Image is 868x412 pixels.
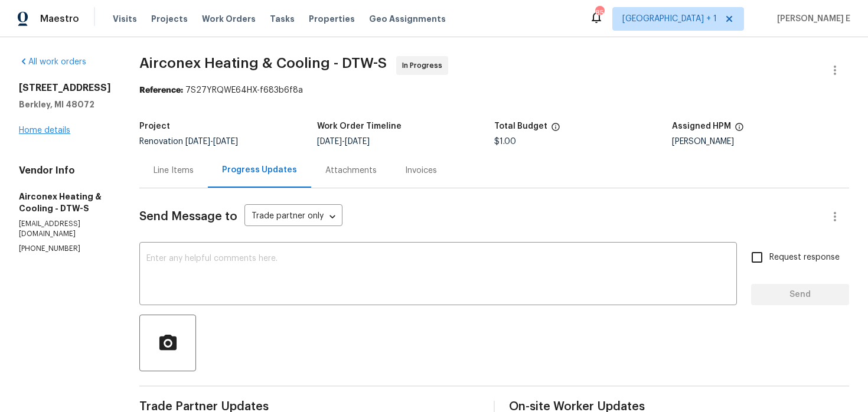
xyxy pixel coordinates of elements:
[19,82,111,94] h2: [STREET_ADDRESS]
[139,122,170,130] h5: Project
[402,60,447,71] span: In Progress
[222,164,297,176] div: Progress Updates
[213,138,238,146] span: [DATE]
[244,207,342,227] div: Trade partner only
[19,191,111,214] h5: Airconex Heating & Cooling - DTW-S
[185,138,238,146] span: -
[19,99,111,110] h5: Berkley, MI 48072
[185,138,210,146] span: [DATE]
[672,138,850,146] div: [PERSON_NAME]
[369,13,446,25] span: Geo Assignments
[139,56,387,70] span: Airconex Heating & Cooling - DTW-S
[139,86,183,94] b: Reference:
[595,7,603,19] div: 85
[270,15,295,23] span: Tasks
[151,13,188,25] span: Projects
[622,13,717,25] span: [GEOGRAPHIC_DATA] + 1
[735,122,744,138] span: The hpm assigned to this work order.
[317,138,342,146] span: [DATE]
[317,122,402,130] h5: Work Order Timeline
[19,244,111,254] p: [PHONE_NUMBER]
[113,13,137,25] span: Visits
[202,13,256,25] span: Work Orders
[405,165,437,176] div: Invoices
[494,138,516,146] span: $1.00
[345,138,370,146] span: [DATE]
[772,13,850,25] span: [PERSON_NAME] E
[139,84,849,96] div: 7S27YRQWE64HX-f683b6f8a
[19,126,70,135] a: Home details
[672,122,731,130] h5: Assigned HPM
[139,211,237,223] span: Send Message to
[551,122,560,138] span: The total cost of line items that have been proposed by Opendoor. This sum includes line items th...
[309,13,355,25] span: Properties
[139,138,238,146] span: Renovation
[494,122,547,130] h5: Total Budget
[19,165,111,176] h4: Vendor Info
[40,13,79,25] span: Maestro
[325,165,377,176] div: Attachments
[317,138,370,146] span: -
[154,165,194,176] div: Line Items
[19,58,86,66] a: All work orders
[19,219,111,239] p: [EMAIL_ADDRESS][DOMAIN_NAME]
[769,251,840,264] span: Request response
